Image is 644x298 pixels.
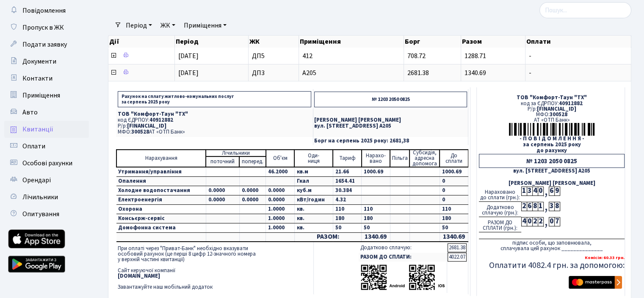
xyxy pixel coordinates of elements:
span: 40912882 [559,100,583,107]
div: до рахунку [479,148,625,153]
div: 0 [549,217,554,226]
td: поточний [206,156,239,167]
span: Подати заявку [22,40,67,49]
td: 1.0000 [266,214,294,223]
td: кв. [294,214,333,223]
td: 1340.69 [362,233,390,242]
td: 1.0000 [266,205,294,214]
img: apps-qrcodes.png [360,264,445,291]
span: Повідомлення [22,6,66,15]
td: 110 [333,205,361,214]
span: А205 [302,70,400,76]
div: вул. [STREET_ADDRESS] А205 [479,168,625,174]
h5: Оплатити 4082.4 грн. за допомогою: [479,260,625,270]
td: 0 [439,186,468,195]
div: - П О В І Д О М Л Е Н Н Я - [479,136,625,142]
div: № 1203 2050 0825 [479,154,625,168]
p: № 1203 2050 0825 [314,92,467,107]
div: 8 [554,202,560,211]
td: 50 [333,223,361,233]
p: Рахунок на сплату житлово-комунальних послуг за серпень 2025 року [118,91,311,107]
div: код за ЄДРПОУ: [479,101,625,106]
th: Оплати [525,36,631,47]
span: Документи [22,57,56,66]
div: 6 [549,187,554,196]
td: Тариф [333,150,361,167]
th: Борг [404,36,461,47]
span: 412 [302,53,400,59]
td: При оплаті через "Приват-Банк" необхідно вказувати особовий рахунок (це перші 8 цифр 12-значного ... [116,242,313,294]
th: Період [175,36,249,47]
td: Гкал [294,177,333,186]
a: Опитування [4,206,89,223]
div: 3 [527,187,532,196]
td: Об'єм [266,150,294,167]
span: [FINANCIAL_ID] [537,105,576,113]
a: Особові рахунки [4,155,89,172]
div: 1 [521,187,527,196]
td: 180 [333,214,361,223]
div: АТ «ОТП Банк» [479,117,625,123]
th: ЖК [249,36,299,47]
td: 0.0000 [239,195,266,205]
td: 0.0000 [239,186,266,195]
td: 0.0000 [206,195,239,205]
div: 4 [521,217,527,226]
td: 1000.69 [439,167,468,177]
td: 1000.69 [362,167,390,177]
td: РАЗОМ ДО СПЛАТИ: [359,253,447,262]
span: - [529,53,627,59]
p: Борг на серпень 2025 року: 2681,38 [314,138,467,144]
td: Пільга [390,150,409,167]
span: Контакти [22,74,53,83]
div: , [543,202,549,212]
span: ДП5 [252,53,295,59]
a: Подати заявку [4,36,89,53]
td: Нарахо- вано [362,150,390,167]
span: Пропуск в ЖК [22,23,64,32]
div: РАЗОМ ДО СПЛАТИ (грн.): [479,217,521,232]
div: [PERSON_NAME] [PERSON_NAME] [479,181,625,186]
div: ТОВ "Комфорт-Таун "ТХ" [479,95,625,100]
td: 2681.38 [448,243,467,252]
div: 2 [538,217,543,226]
td: Опалення [116,177,206,186]
span: 40912882 [149,116,173,124]
div: 9 [554,187,560,196]
td: 46.2000 [266,167,294,177]
a: Квитанції [4,121,89,138]
div: МФО: [479,112,625,117]
div: 0 [538,187,543,196]
span: Приміщення [22,91,60,100]
td: РАЗОМ: [294,233,361,242]
div: Р/р: [479,106,625,112]
div: за серпень 2025 року [479,142,625,148]
span: [DATE] [178,68,199,78]
td: Оди- ниця [294,150,333,167]
span: 300528 [550,111,567,118]
td: Консьєрж-сервіс [116,214,206,223]
a: Авто [4,104,89,121]
input: Пошук... [539,2,631,18]
a: Документи [4,53,89,70]
td: кв. [294,205,333,214]
span: Опитування [22,209,59,219]
a: Пропуск в ЖК [4,19,89,36]
span: Авто [22,108,38,117]
span: 2681.38 [407,68,429,78]
div: 8 [532,202,538,211]
td: 0.0000 [266,186,294,195]
div: 2 [521,202,527,211]
td: 21.66 [333,167,361,177]
span: Орендарі [22,175,51,185]
b: [DOMAIN_NAME] [118,272,160,280]
td: 1654.41 [333,177,361,186]
p: [PERSON_NAME] [PERSON_NAME] [314,117,467,123]
a: Контакти [4,70,89,87]
td: поперед. [239,156,266,167]
p: вул. [STREET_ADDRESS] А205 [314,123,467,129]
div: 3 [549,202,554,211]
div: 1 [538,202,543,211]
div: 0 [527,217,532,226]
th: Дії [108,36,175,47]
